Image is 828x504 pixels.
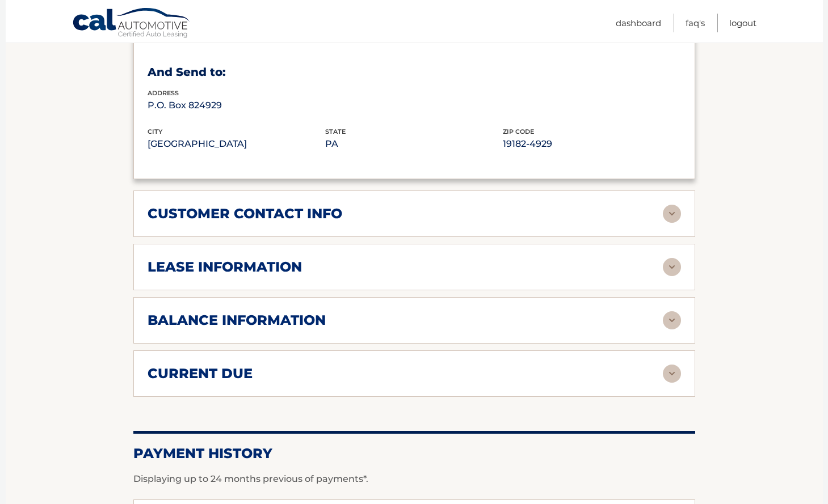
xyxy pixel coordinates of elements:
p: PA [325,136,503,152]
h2: balance information [148,312,326,329]
a: Logout [729,14,756,32]
h2: current due [148,365,253,382]
span: city [148,128,162,135]
img: accordion-rest.svg [663,311,681,329]
span: address [148,89,179,97]
span: state [325,128,346,135]
p: 19182-4929 [503,136,680,152]
p: Displaying up to 24 months previous of payments*. [133,472,695,486]
a: Cal Automotive [72,7,191,40]
img: accordion-rest.svg [663,365,681,383]
h2: lease information [148,259,302,276]
a: FAQ's [686,14,705,32]
span: zip code [503,128,534,135]
p: [GEOGRAPHIC_DATA] [148,136,325,152]
h2: Payment History [133,445,695,462]
a: Dashboard [616,14,661,32]
img: accordion-rest.svg [663,205,681,223]
p: P.O. Box 824929 [148,98,325,113]
img: accordion-rest.svg [663,258,681,276]
h3: And Send to: [148,65,681,79]
h2: customer contact info [148,205,342,222]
